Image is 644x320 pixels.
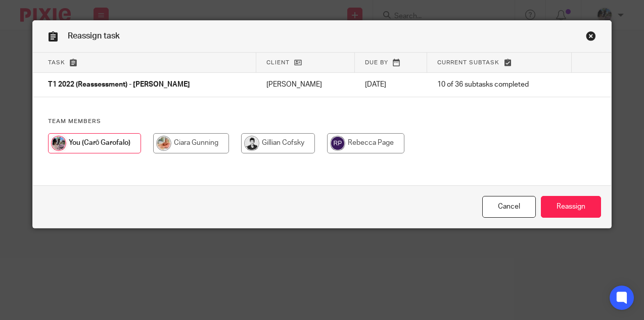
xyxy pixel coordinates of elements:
[427,73,572,97] td: 10 of 36 subtasks completed
[482,196,536,218] a: Close this dialog window
[48,117,596,126] h4: Team members
[48,82,190,89] span: T1 2022 (Reassessment) - [PERSON_NAME]
[437,60,499,65] span: Current subtask
[68,32,120,40] span: Reassign task
[266,79,345,90] p: [PERSON_NAME]
[541,196,601,218] input: Reassign
[365,79,417,90] p: [DATE]
[365,60,388,65] span: Due by
[586,31,596,45] a: Close this dialog window
[48,60,65,65] span: Task
[266,60,290,65] span: Client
